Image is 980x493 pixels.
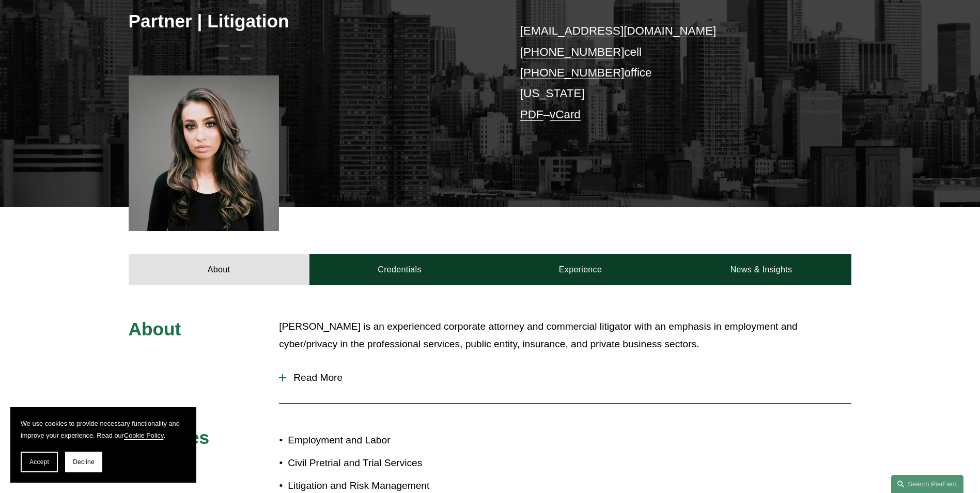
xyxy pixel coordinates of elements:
p: [PERSON_NAME] is an experienced corporate attorney and commercial litigator with an emphasis in e... [279,318,851,353]
span: Read More [286,372,851,383]
span: About [129,319,181,339]
a: [EMAIL_ADDRESS][DOMAIN_NAME] [520,24,716,37]
p: Civil Pretrial and Trial Services [288,454,490,472]
a: Experience [490,254,671,285]
button: Read More [279,364,851,391]
a: Cookie Policy [124,432,164,439]
button: Decline [65,452,102,472]
a: Credentials [309,254,490,285]
a: [PHONE_NUMBER] [520,45,625,58]
span: Decline [73,458,95,466]
span: Accept [29,458,49,466]
p: cell office [US_STATE] – [520,21,821,125]
a: PDF [520,108,543,121]
p: Employment and Labor [288,432,490,450]
button: Accept [21,452,58,472]
p: We use cookies to provide necessary functionality and improve your experience. Read our . [21,418,186,441]
a: Search this site [891,475,963,493]
a: [PHONE_NUMBER] [520,66,625,79]
h3: Partner | Litigation [129,10,490,33]
a: About [129,254,309,285]
a: News & Insights [671,254,851,285]
section: Cookie banner [10,407,196,483]
a: vCard [550,108,581,121]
